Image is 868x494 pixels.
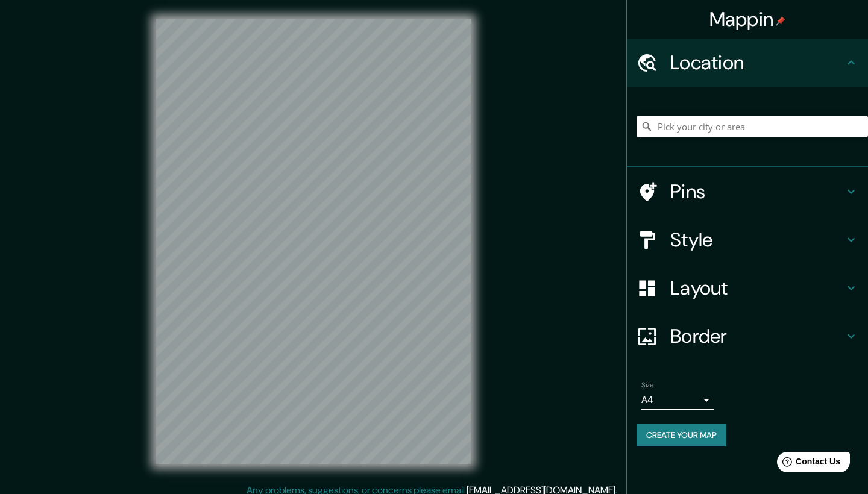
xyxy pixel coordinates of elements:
[670,228,844,252] h4: Style
[627,216,868,264] div: Style
[776,16,785,26] img: pin-icon.png
[670,324,844,348] h4: Border
[627,312,868,360] div: Border
[627,264,868,312] div: Layout
[156,19,471,464] canvas: Map
[637,116,868,137] input: Pick your city or area
[670,51,844,75] h4: Location
[637,424,726,446] button: Create your map
[709,7,786,31] h4: Mappin
[627,39,868,87] div: Location
[761,447,855,481] iframe: Help widget launcher
[670,276,844,300] h4: Layout
[627,167,868,216] div: Pins
[641,380,654,390] label: Size
[670,180,844,204] h4: Pins
[641,390,714,410] div: A4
